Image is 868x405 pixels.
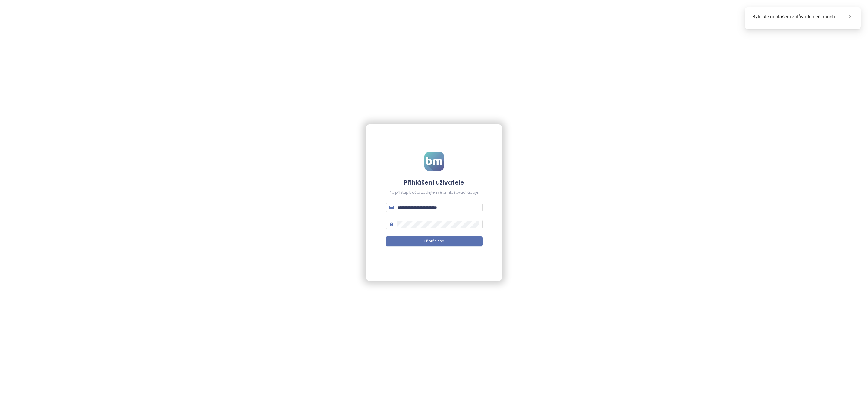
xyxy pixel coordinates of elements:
div: Byli jste odhlášeni z důvodu nečinnosti. [752,13,854,20]
h4: Přihlášení uživatele [386,178,483,187]
button: Přihlásit se [386,236,483,246]
div: Pro přístup k účtu zadejte své přihlašovací údaje. [386,190,483,195]
img: logo [424,152,444,171]
span: mail [389,205,394,210]
span: Přihlásit se [424,238,444,244]
span: lock [389,222,394,226]
span: close [848,14,852,19]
